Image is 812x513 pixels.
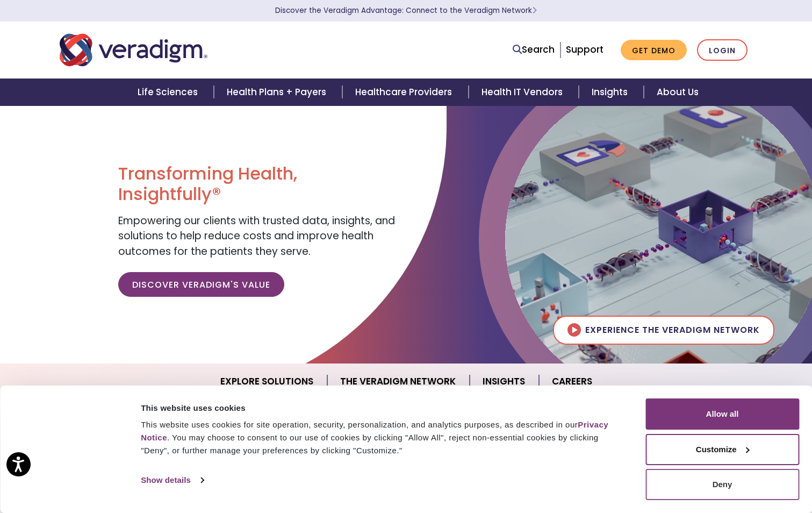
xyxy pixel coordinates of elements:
[469,79,579,106] a: Health IT Vendors
[118,163,398,205] h1: Transforming Health, Insightfully®
[60,32,207,68] img: Veradigm logo
[645,469,799,500] button: Deny
[470,368,539,395] a: Insights
[621,40,687,61] a: Get Demo
[327,368,470,395] a: The Veradigm Network
[645,398,799,430] button: Allow all
[141,402,621,415] div: This website uses cookies
[207,368,327,395] a: Explore Solutions
[645,434,799,465] button: Customize
[118,213,395,259] span: Empowering our clients with trusted data, insights, and solutions to help reduce costs and improv...
[141,472,203,488] a: Show details
[125,79,214,106] a: Life Sciences
[342,79,468,106] a: Healthcare Providers
[275,5,537,16] a: Discover the Veradigm Advantage: Connect to the Veradigm NetworkLearn More
[697,39,748,61] a: Login
[214,79,342,106] a: Health Plans + Payers
[513,42,555,57] a: Search
[532,5,537,16] span: Learn More
[566,43,603,56] a: Support
[579,79,644,106] a: Insights
[118,272,284,297] a: Discover Veradigm's Value
[539,368,605,395] a: Careers
[644,79,712,106] a: About Us
[141,418,621,457] div: This website uses cookies for site operation, security, personalization, and analytics purposes, ...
